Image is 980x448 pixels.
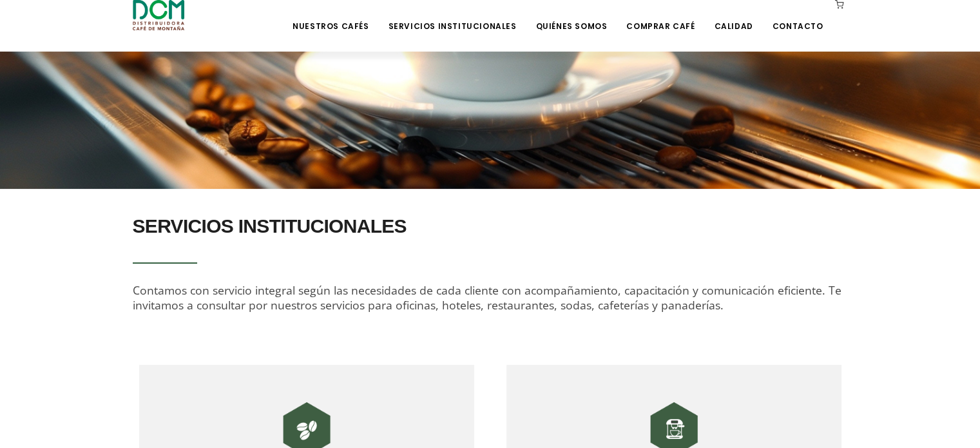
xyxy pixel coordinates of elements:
a: Quiénes Somos [528,1,615,32]
a: Contacto [765,1,831,32]
a: Servicios Institucionales [380,1,524,32]
a: Comprar Café [619,1,702,32]
a: Calidad [706,1,760,32]
a: Nuestros Cafés [285,1,376,32]
span: Contamos con servicio integral según las necesidades de cada cliente con acompañamiento, capacita... [133,282,841,313]
h2: SERVICIOS INSTITUCIONALES [133,208,848,244]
